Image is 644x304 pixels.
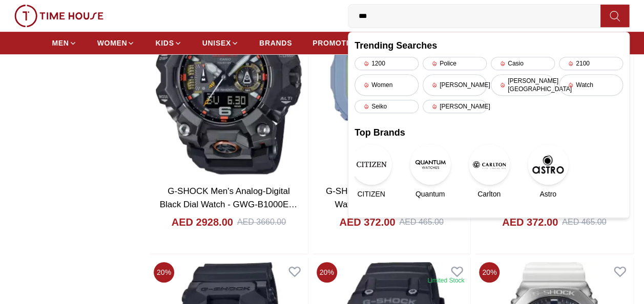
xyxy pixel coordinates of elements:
a: WOMEN [97,34,135,52]
a: QuantumQuantum [413,144,447,199]
span: MEN [52,38,69,48]
a: KIDS [155,34,181,52]
span: KIDS [155,38,174,48]
div: AED 465.00 [562,216,606,228]
span: Quantum [416,189,445,199]
span: UNISEX [202,38,231,48]
div: Seiko [355,100,419,113]
div: Casio [491,57,555,70]
a: G-SHOCK Men's Analog-Digital Black Dial Watch - GWG-B1000EC-1ADR [160,186,298,222]
div: Police [423,57,487,70]
div: [PERSON_NAME] [423,100,487,113]
span: PROMOTIONS [313,38,365,48]
div: 1200 [355,57,419,70]
span: Carlton [477,189,501,199]
a: G-SHOCK Men's Digital Grey Dial Watch - GMD-S5600NC-2DR [326,186,457,209]
img: Quantum [410,144,451,185]
span: 20 % [317,262,337,283]
span: BRANDS [259,38,292,48]
a: CarltonCarlton [472,144,506,199]
img: Carlton [469,144,510,185]
span: 20 % [154,262,174,283]
a: CITIZENCITIZEN [355,144,388,199]
div: Women [355,74,419,96]
a: MEN [52,34,76,52]
a: PROMOTIONS [313,34,373,52]
img: ... [14,5,103,27]
span: CITIZEN [357,189,385,199]
div: 2100 [559,57,623,70]
h4: AED 2928.00 [172,215,233,229]
h4: AED 372.00 [339,215,395,229]
div: [PERSON_NAME][GEOGRAPHIC_DATA] [491,74,555,96]
div: Limited Stock [427,276,464,285]
div: AED 3660.00 [237,216,286,228]
h2: Top Brands [355,125,623,140]
span: Astro [539,189,556,199]
span: 20 % [479,262,500,283]
div: AED 465.00 [399,216,443,228]
a: BRANDS [259,34,292,52]
span: WOMEN [97,38,128,48]
div: Watch [559,74,623,96]
img: CITIZEN [351,144,392,185]
div: [PERSON_NAME] [423,74,487,96]
a: AstroAstro [531,144,565,199]
a: UNISEX [202,34,239,52]
h2: Trending Searches [355,38,623,53]
h4: AED 372.00 [502,215,558,229]
img: Astro [528,144,569,185]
